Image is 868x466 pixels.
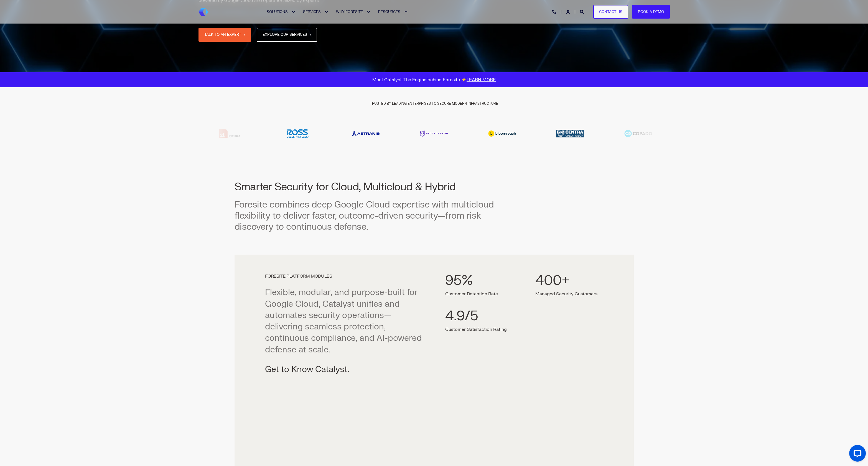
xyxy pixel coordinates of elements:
[445,327,507,332] p: Customer Satisfaction Rating
[445,309,507,323] div: 4.9/5
[535,274,597,287] div: 400+
[198,125,261,142] div: 19 / 20
[607,125,670,142] div: 5 / 20
[336,9,363,14] span: WHY FORESITE
[404,10,408,14] div: Expand RESOURCES
[265,364,423,375] p: Get to Know Catalyst.
[406,125,462,142] img: Blockdaemon logo
[543,125,598,142] img: Centra Credit Union logo
[580,9,585,14] a: Open Search
[445,274,507,287] div: 95%
[403,125,465,142] div: 2 / 20
[378,9,400,14] span: RESOURCES
[845,443,868,466] iframe: LiveChat chat widget
[235,199,497,232] h3: Foresite combines deep Google Cloud expertise with multicloud flexibility to deliver faster, outc...
[632,5,670,19] a: Book a Demo
[471,130,533,137] div: 3 / 20
[265,287,423,355] p: Flexible, modular, and purpose-built for Google Cloud, Catalyst unifies and automates security op...
[338,125,393,142] img: Astranis logo
[467,77,496,83] a: LEARN MORE
[610,125,666,142] img: Copado logo
[198,8,208,16] a: Back to Home
[445,292,507,296] p: Customer Retention Rate
[235,181,497,194] h2: Smarter Security for Cloud, Multicloud & Hybrid
[593,5,628,19] a: Contact Us
[202,125,257,142] img: ZT Systems logo
[372,77,496,83] span: Meet Catalyst: The Engine behind Foresite ⚡️
[198,28,251,42] a: TALK TO AN EXPERT →
[325,10,328,14] div: Expand SERVICES
[198,8,208,16] img: Foresite brand mark, a hexagon shape of blues with a directional arrow to the right hand side
[566,9,571,14] a: Login
[535,292,597,296] p: Managed Security Customers
[367,10,370,14] div: Expand WHY FORESITE
[370,101,498,106] span: TRUSTED BY LEADING ENTERPRISES TO SECURE MODERN INFRASTRUCTURE
[292,10,295,14] div: Expand SOLUTIONS
[335,125,397,142] div: 1 / 20
[270,125,325,142] img: Ross Stores logo
[265,274,423,278] h4: FORESITE PLATFORM MODULES
[266,125,329,142] div: 20 / 20
[539,125,602,142] div: 4 / 20
[267,9,288,14] span: SOLUTIONS
[474,130,530,137] img: Bloomreach logo
[257,28,317,42] a: EXPLORE OUR SERVICES →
